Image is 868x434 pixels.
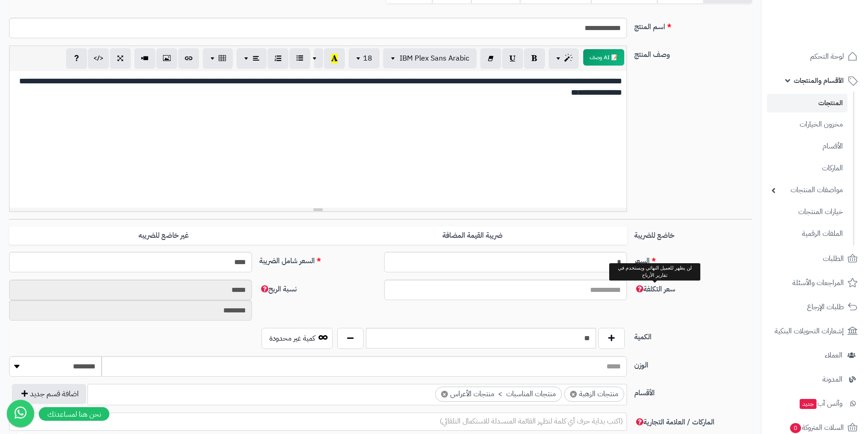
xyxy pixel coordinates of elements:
a: لوحة التحكم [767,46,863,67]
a: الملفات الرقمية [767,224,847,244]
span: السلات المتروكة [789,421,844,434]
a: الطلبات [767,248,863,270]
span: وآتس آب [799,397,842,410]
span: المدونة [822,373,842,386]
span: طلبات الإرجاع [807,301,844,313]
a: العملاء [767,344,863,366]
span: إشعارات التحويلات البنكية [775,325,844,337]
button: 📝 AI وصف [583,49,624,66]
span: جديد [800,399,817,409]
a: المنتجات [767,94,847,112]
label: ضريبة القيمة المضافة [318,226,627,245]
label: اسم المنتج [631,18,755,32]
span: الطلبات [823,252,844,265]
a: خيارات المنتجات [767,202,847,222]
span: لوحة التحكم [810,50,844,63]
a: المدونة [767,368,863,390]
button: اضافة قسم جديد [12,384,86,404]
span: IBM Plex Sans Arabic [400,53,469,64]
label: الأقسام [631,384,755,398]
li: منتجات الزهبة [564,387,624,402]
button: IBM Plex Sans Arabic [383,48,477,68]
label: خاضع للضريبة [631,226,755,241]
span: نسبة الربح [259,284,297,295]
span: الأقسام والمنتجات [794,74,844,87]
div: لن يظهر للعميل النهائي ويستخدم في تقارير الأرباح [609,263,700,280]
label: وصف المنتج [631,46,755,60]
span: 18 [363,53,372,64]
span: العملاء [825,349,842,362]
a: المراجعات والأسئلة [767,272,863,294]
a: وآتس آبجديد [767,393,863,414]
span: × [570,391,577,398]
li: منتجات المناسبات > منتجات الأعراس [435,387,562,402]
a: الأقسام [767,137,847,156]
span: (اكتب بداية حرف أي كلمة لتظهر القائمة المنسدلة للاستكمال التلقائي) [440,416,623,427]
label: الكمية [631,328,755,342]
span: 0 [790,423,801,433]
label: الوزن [631,356,755,371]
a: طلبات الإرجاع [767,296,863,318]
a: الماركات [767,158,847,178]
label: غير خاضع للضريبه [9,226,318,245]
span: سعر التكلفة [634,284,675,295]
span: الماركات / العلامة التجارية [634,417,714,428]
a: مخزون الخيارات [767,115,847,134]
a: إشعارات التحويلات البنكية [767,320,863,342]
span: المراجعات والأسئلة [792,276,844,289]
button: 18 [349,48,380,68]
img: logo-2.png [806,26,859,45]
a: مواصفات المنتجات [767,180,847,200]
span: × [441,391,448,398]
label: السعر شامل الضريبة [256,252,380,266]
label: السعر [631,252,755,266]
